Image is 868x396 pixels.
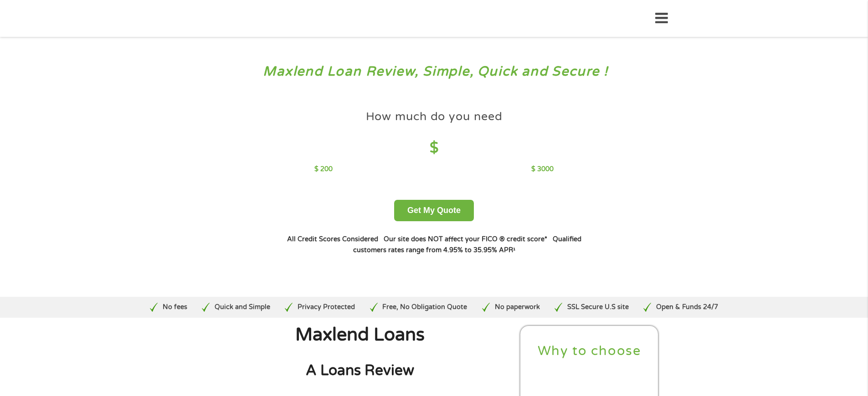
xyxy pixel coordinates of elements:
p: Free, No Obligation Quote [382,302,467,312]
p: No paperwork [495,302,540,312]
h4: How much do you need [366,109,503,124]
h2: Why to choose [528,343,651,360]
p: Quick and Simple [215,302,270,312]
p: $ 200 [314,164,333,174]
h3: Maxlend Loan Review, Simple, Quick and Secure ! [26,63,842,80]
p: No fees [163,302,187,312]
p: SSL Secure U.S site [567,302,629,312]
button: Get My Quote [394,200,474,221]
strong: Our site does NOT affect your FICO ® credit score* [384,235,547,243]
p: $ 3000 [531,164,554,174]
strong: All Credit Scores Considered [287,235,378,243]
h2: A Loans Review [209,361,511,380]
h4: $ [314,139,554,157]
p: Privacy Protected [298,302,355,312]
span: Maxlend Loans [295,324,425,345]
p: Open & Funds 24/7 [656,302,718,312]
